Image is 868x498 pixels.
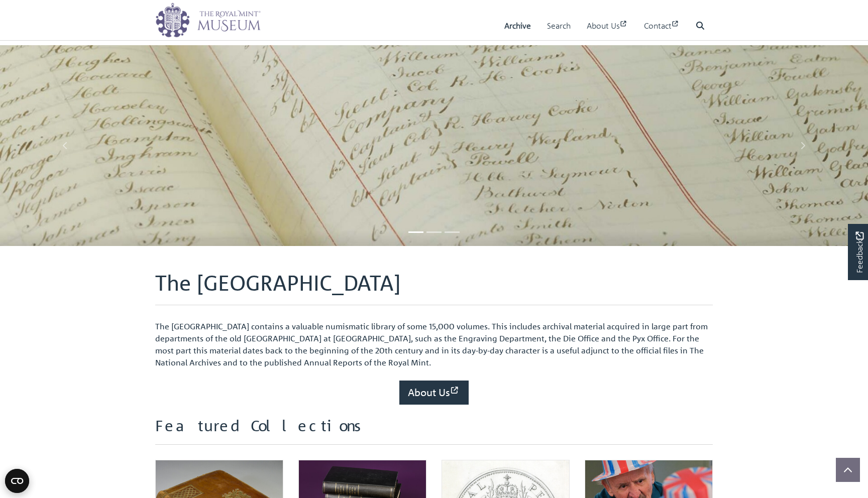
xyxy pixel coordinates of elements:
[848,224,868,280] a: Would you like to provide feedback?
[399,381,469,405] a: About Us
[155,320,713,368] p: The [GEOGRAPHIC_DATA] contains a valuable numismatic library of some 15,000 volumes. This include...
[155,270,713,305] h1: The [GEOGRAPHIC_DATA]
[853,232,865,274] span: Feedback
[5,469,29,493] button: Open CMP widget
[504,12,531,40] a: Archive
[547,12,571,40] a: Search
[155,417,713,445] h2: Featured Collections
[587,12,628,40] a: About Us
[155,3,261,38] img: logo_wide.png
[836,458,860,482] button: Scroll to top
[738,45,868,246] a: Move to next slideshow image
[644,12,680,40] a: Contact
